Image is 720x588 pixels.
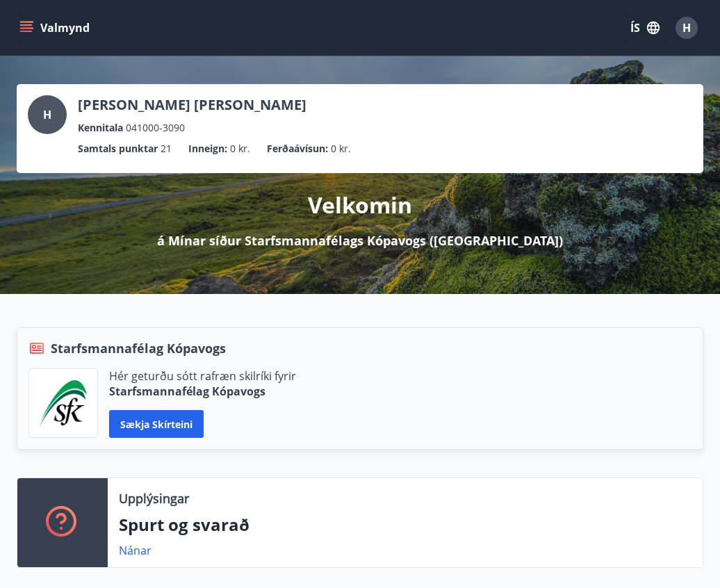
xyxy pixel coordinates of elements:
img: x5MjQkxwhnYn6YREZUTEa9Q4KsBUeQdWGts9Dj4O.png [40,380,87,426]
p: Kennitala [78,120,123,136]
span: 041000-3090 [126,120,185,136]
span: 21 [161,141,172,156]
button: ÍS [623,15,667,40]
span: H [43,107,51,122]
p: á Mínar síður Starfsmannafélags Kópavogs ([GEOGRAPHIC_DATA]) [157,231,563,250]
p: Ferðaávísun : [267,141,328,156]
p: Samtals punktar [78,141,158,156]
p: Velkomin [308,190,412,220]
button: menu [17,15,95,40]
p: Spurt og svarað [119,513,692,537]
a: Nánar [119,543,152,558]
p: [PERSON_NAME] [PERSON_NAME] [78,95,306,115]
span: 0 kr. [331,141,351,156]
span: 0 kr. [230,141,250,156]
button: H [670,11,703,44]
span: H [682,20,691,35]
p: Hér geturðu sótt rafræn skilríki fyrir [109,368,296,384]
span: Starfsmannafélag Kópavogs [51,339,226,357]
p: Starfsmannafélag Kópavogs [109,384,296,399]
p: Inneign : [188,141,227,156]
p: Upplýsingar [119,489,189,507]
button: Sækja skírteini [109,410,204,438]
